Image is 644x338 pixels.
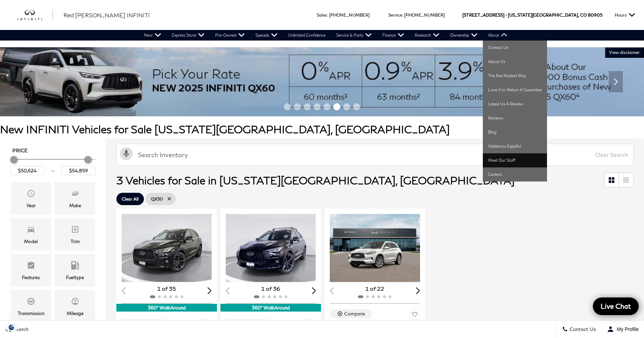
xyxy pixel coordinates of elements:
[55,290,95,322] div: MileageMileage
[11,290,51,322] div: TransmissionTransmission
[18,10,53,21] a: infiniti
[483,125,547,139] a: Blog
[71,223,79,238] span: Trim
[55,218,95,251] div: TrimTrim
[122,319,164,328] button: Compare Vehicle
[11,182,51,215] div: YearYear
[67,309,84,317] div: Mileage
[139,30,513,41] nav: Main Navigation
[294,103,301,110] span: Go to slide 2
[116,174,515,186] span: 3 Vehicles for Sale in [US_STATE][GEOGRAPHIC_DATA], [GEOGRAPHIC_DATA]
[55,182,95,215] div: MakeMake
[210,30,250,41] a: Pre-Owned
[402,12,403,18] span: :
[71,188,79,202] span: Make
[61,166,96,175] input: Maximum
[71,238,80,245] div: Trim
[327,12,328,18] span: :
[416,287,420,294] div: Next slide
[18,10,53,21] img: INFINITI
[10,154,96,175] div: Price
[483,55,547,69] a: About Us
[208,287,212,294] div: Next slide
[66,274,84,281] div: Fueltype
[593,297,639,315] a: Live Chat
[4,324,20,331] img: Opt-Out Icon
[84,156,91,163] div: Maximum Price
[409,309,420,322] button: Save Vehicle
[12,147,93,154] h5: Price
[120,147,133,160] svg: Click to toggle on voice search
[330,214,421,282] img: 2025 INFINITI QX50 LUXE AWD 1
[69,202,81,209] div: Make
[10,156,17,163] div: Minimum Price
[609,50,640,55] span: VIEW DISCLAIMER
[445,30,483,41] a: Ownership
[462,12,602,18] a: [STREET_ADDRESS] • [US_STATE][GEOGRAPHIC_DATA], CO 80905
[71,295,79,309] span: Mileage
[4,324,20,331] section: Click to Open Cookie Consent Modal
[312,287,316,294] div: Next slide
[377,30,409,41] a: Finance
[11,218,51,251] div: ModelModel
[71,259,79,274] span: Fueltype
[483,111,547,125] a: Reviews
[201,319,212,332] button: Save Vehicle
[483,41,547,55] a: Contact Us
[139,30,166,41] a: New
[331,30,377,41] a: Service & Parts
[388,12,402,18] span: Service
[344,311,365,317] div: Compare
[317,12,327,18] span: Sales
[226,319,268,328] button: Compare Vehicle
[314,103,321,110] span: Go to slide 4
[55,254,95,287] div: FueltypeFueltype
[226,285,316,293] div: 1 of 36
[568,326,596,332] span: Contact Us
[24,238,38,245] div: Model
[63,12,150,18] span: Red [PERSON_NAME] INFINITI
[226,214,317,282] img: 2025 INFINITI QX50 SPORT AWD 1
[22,274,40,281] div: Features
[27,188,35,202] span: Year
[605,47,644,58] button: VIEW DISCLAIMER
[27,223,35,238] span: Model
[27,259,35,274] span: Features
[116,304,217,312] div: 360° WalkAround
[409,30,445,41] a: Research
[483,153,547,167] a: Meet Our Staff
[483,167,547,182] a: Careers
[220,304,321,312] div: 360° WalkAround
[26,202,36,209] div: Year
[330,285,420,293] div: 1 of 22
[122,214,213,282] div: 1 / 2
[329,12,370,18] a: [PHONE_NUMBER]
[122,285,212,293] div: 1 of 35
[323,103,330,110] span: Go to slide 5
[151,195,163,203] span: QX50
[18,309,44,317] div: Transmission
[333,103,340,110] span: Go to slide 6
[483,69,547,83] a: The Red Noland Way
[10,166,44,175] input: Minimum
[116,144,633,166] input: Search Inventory
[305,319,316,332] button: Save Vehicle
[21,71,35,92] div: Previous
[609,71,623,92] div: Next
[330,309,372,318] button: Compare Vehicle
[283,30,331,41] a: Unlimited Confidence
[343,103,350,110] span: Go to slide 7
[483,139,547,153] a: Hablamos Español
[404,12,445,18] a: [PHONE_NUMBER]
[11,326,29,332] span: Search
[304,103,311,110] span: Go to slide 3
[11,254,51,287] div: FeaturesFeatures
[614,326,639,332] span: My Profile
[63,11,150,19] a: Red [PERSON_NAME] INFINITI
[602,320,644,338] button: Open user profile menu
[226,214,317,282] div: 1 / 2
[166,30,210,41] a: Express Store
[122,214,213,282] img: 2025 INFINITI QX50 SPORT AWD 1
[330,214,421,282] div: 1 / 2
[353,103,360,110] span: Go to slide 8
